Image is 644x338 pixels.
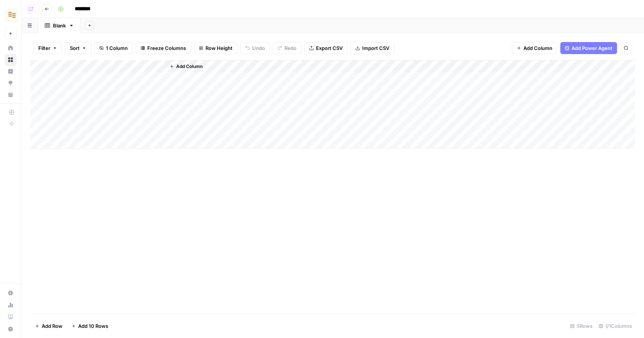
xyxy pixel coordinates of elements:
span: 1 Column [106,44,128,52]
button: Workspace: Lily's AirCraft [5,6,17,25]
span: Add Power Agent [571,44,612,52]
span: Export CSV [316,44,343,52]
a: Opportunities [5,77,17,89]
a: Usage [5,299,17,311]
span: Sort [70,44,80,52]
button: Add Column [166,62,206,71]
img: Lily's AirCraft Logo [5,9,18,22]
span: Import CSV [362,44,389,52]
button: Filter [33,42,62,54]
span: Add Column [523,44,552,52]
a: Your Data [5,89,17,101]
button: Undo [240,42,270,54]
button: Sort [65,42,91,54]
div: 1/1 Columns [596,320,635,332]
button: Row Height [194,42,237,54]
span: Add 10 Rows [78,322,108,330]
span: Redo [284,44,296,52]
div: 5 Rows [567,320,596,332]
button: Redo [273,42,301,54]
a: Learning Hub [5,311,17,323]
button: Add 10 Rows [67,320,113,332]
span: Add Row [42,322,62,330]
button: Export CSV [304,42,348,54]
div: Blank [53,22,66,29]
button: Help + Support [5,323,17,335]
button: Add Row [30,320,67,332]
button: Add Column [512,42,557,54]
button: Add Power Agent [560,42,617,54]
button: Freeze Columns [136,42,191,54]
a: Blank [38,18,80,33]
span: Undo [252,44,265,52]
a: Insights [5,65,17,77]
a: Browse [5,54,17,66]
span: Row Height [206,44,233,52]
span: Add Column [176,63,203,70]
span: Filter [38,44,50,52]
a: Home [5,42,17,54]
button: 1 Column [94,42,133,54]
span: Freeze Columns [147,44,186,52]
a: Settings [5,287,17,299]
button: Import CSV [351,42,394,54]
